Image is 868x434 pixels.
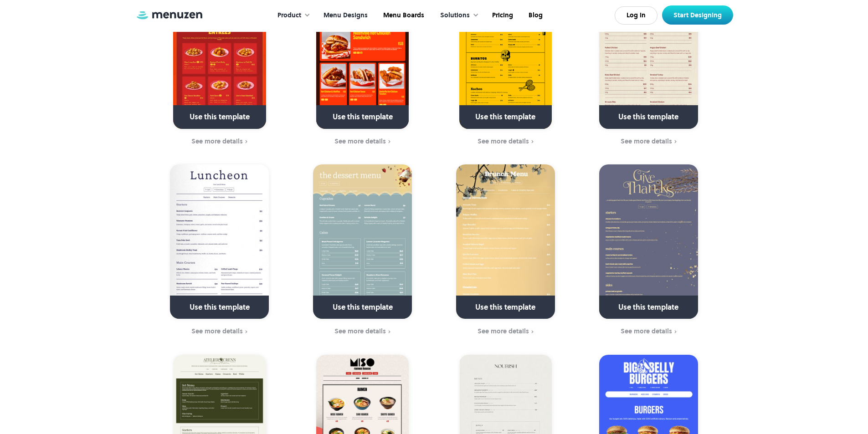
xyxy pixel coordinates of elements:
a: Menu Designs [315,1,375,30]
div: See more details [191,138,243,145]
div: Solutions [431,1,483,30]
a: See more details [440,327,571,337]
div: See more details [334,138,386,145]
a: Use this template [599,164,698,319]
a: See more details [297,137,428,147]
a: Use this template [313,164,412,319]
a: See more details [583,327,714,337]
a: Menu Boards [375,1,431,30]
a: See more details [154,327,286,337]
div: Product [268,1,315,30]
a: See more details [154,137,286,147]
a: Use this template [456,164,555,319]
a: See more details [297,327,428,337]
div: See more details [478,138,529,145]
div: See more details [334,327,386,335]
div: See more details [621,327,672,335]
a: Log In [615,6,657,25]
div: See more details [478,327,529,335]
div: See more details [191,327,243,335]
a: Pricing [483,1,520,30]
a: See more details [440,137,571,147]
a: Blog [520,1,550,30]
div: Product [277,10,301,20]
a: Use this template [170,164,269,319]
a: See more details [583,137,714,147]
a: Start Designing [662,5,733,25]
div: See more details [621,138,672,145]
div: Solutions [440,10,470,20]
